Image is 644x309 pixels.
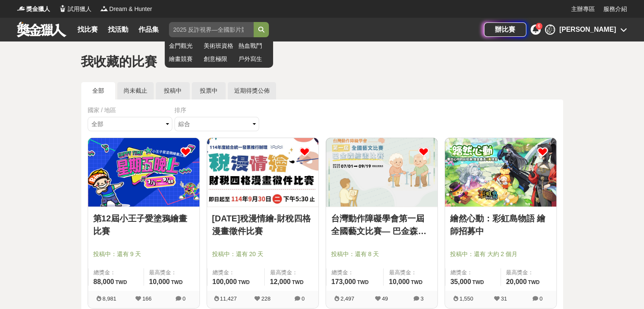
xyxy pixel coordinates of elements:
a: 找比賽 [74,24,101,36]
a: 全部 [81,82,115,99]
span: 總獎金： [213,268,260,277]
a: 辦比賽 [484,22,526,37]
a: 主辦專區 [571,5,595,14]
a: 戶外寫生 [238,55,269,63]
span: 12,000 [270,278,290,285]
span: 最高獎金： [506,268,551,277]
a: Logo試用獵人 [58,5,91,14]
a: 熱血戰鬥 [238,41,269,50]
img: Cover Image [207,138,318,207]
span: TWD [292,279,303,285]
span: 6 [538,24,540,28]
span: 總獎金： [332,268,379,277]
a: 服務介紹 [603,5,627,14]
span: TWD [472,279,484,285]
a: Logo獎金獵人 [17,5,50,14]
img: Logo [58,4,67,13]
a: 找活動 [105,24,132,36]
span: TWD [411,279,422,285]
span: TWD [115,279,127,285]
span: 10,000 [389,278,409,285]
span: 試用獵人 [68,5,91,14]
span: TWD [238,279,249,285]
a: 投票中 [192,82,226,99]
span: 1,550 [459,295,473,302]
span: 166 [142,295,152,302]
h1: 我收藏的比賽 [81,54,564,69]
a: 作品集 [135,24,162,36]
span: 最高獎金： [270,268,313,277]
span: 投稿中：還有 9 天 [93,250,194,259]
img: Cover Image [88,138,199,207]
a: 繪畫競賽 [169,55,199,63]
span: 0 [301,295,304,302]
div: 國家 / 地區 [88,106,174,115]
span: 2,497 [340,295,354,302]
span: 3 [420,295,423,302]
img: Cover Image [326,138,437,207]
a: 繪然心動：彩虹島物語 繪師招募中 [450,212,551,237]
span: 0 [182,295,185,302]
a: 尚未截止 [117,82,154,99]
span: 總獎金： [94,268,139,277]
a: 創意極限 [204,55,234,63]
span: 總獎金： [451,268,496,277]
span: 228 [261,295,271,302]
input: 2025 反詐視界—全國影片競賽 [169,22,254,37]
a: 美術班資格 [204,41,234,50]
a: LogoDream & Hunter [100,5,152,14]
span: 投稿中：還有 8 天 [331,250,432,259]
span: Dream & Hunter [109,5,152,14]
span: 49 [382,295,388,302]
span: 11,427 [220,295,237,302]
span: 20,000 [506,278,527,285]
span: 獎金獵人 [26,5,50,14]
span: 最高獎金： [389,268,432,277]
span: 投稿中：還有 20 天 [212,250,313,259]
a: 金門觀光 [169,41,199,50]
div: 排序 [174,106,261,115]
span: 10,000 [149,278,170,285]
div: 陳 [545,25,555,35]
span: 0 [539,295,542,302]
img: Logo [17,4,25,13]
a: 近期得獎公佈 [228,82,276,99]
span: 100,000 [213,278,237,285]
span: TWD [357,279,368,285]
a: 第12屆小王子愛塗鴉繪畫比賽 [93,212,194,237]
span: TWD [528,279,539,285]
img: Cover Image [445,138,556,207]
span: 31 [501,295,507,302]
span: 投稿中：還有 大約 2 個月 [450,250,551,259]
span: 最高獎金： [149,268,194,277]
div: [PERSON_NAME] [559,25,616,35]
span: 8,981 [102,295,116,302]
a: [DATE]稅漫情繪-財稅四格漫畫徵件比賽 [212,212,313,237]
span: TWD [171,279,182,285]
img: Logo [100,4,108,13]
a: 台灣動作障礙學會第一屆全國藝文比賽— 巴金森繪畫比賽 [331,212,432,237]
a: 投稿中 [156,82,190,99]
span: 88,000 [94,278,114,285]
span: 173,000 [332,278,356,285]
span: 35,000 [451,278,471,285]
